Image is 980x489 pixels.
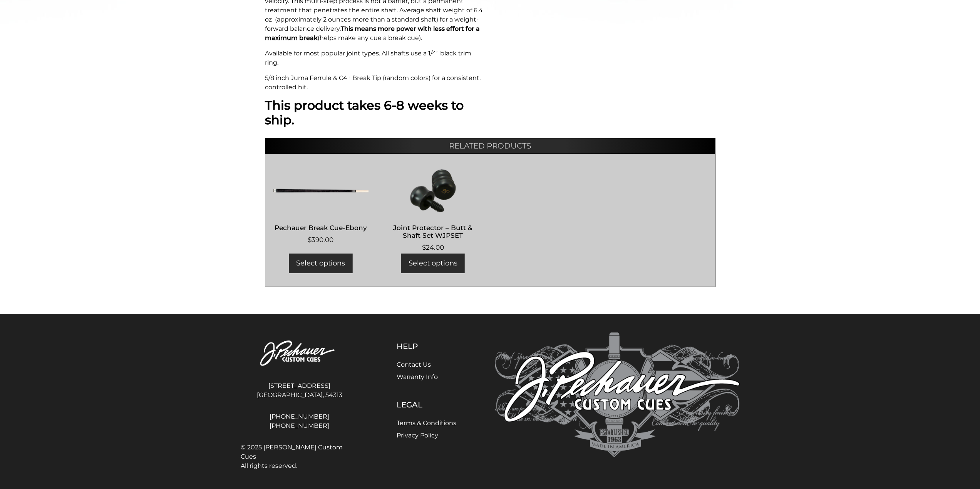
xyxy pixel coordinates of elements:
span: © 2025 [PERSON_NAME] Custom Cues All rights reserved. [241,443,358,471]
strong: This product takes 6-8 weeks to ship. [265,98,464,127]
a: Contact Us [397,361,431,368]
address: [STREET_ADDRESS] [GEOGRAPHIC_DATA], 54313 [241,378,358,403]
a: Warranty Info [397,373,438,381]
span: $ [422,244,426,251]
bdi: 24.00 [422,244,444,251]
a: [PHONE_NUMBER] [241,412,358,421]
h5: Help [397,342,456,351]
a: Joint Protector – Butt & Shaft Set WJPSET $24.00 [385,167,481,252]
a: [PHONE_NUMBER] [241,421,358,431]
h2: Related products [265,138,715,154]
a: Pechauer Break Cue-Ebony $390.00 [273,167,369,245]
img: Pechauer Break Cue-Ebony [273,167,369,214]
h2: Pechauer Break Cue-Ebony [273,220,369,235]
h2: Joint Protector – Butt & Shaft Set WJPSET [385,220,481,243]
p: 5/8 inch Juma Ferrule & C4+ Break Tip (random colors) for a consistent, controlled hit. [265,73,486,92]
a: Select options for “Joint Protector - Butt & Shaft Set WJPSET” [401,254,465,273]
img: Pechauer Custom Cues [495,332,740,457]
bdi: 390.00 [308,236,333,244]
strong: This means more power with less effort for a maximum break [265,25,480,42]
img: Joint Protector - Butt & Shaft Set WJPSET [385,167,481,214]
span: $ [308,236,312,244]
h5: Legal [397,400,456,409]
p: Available for most popular joint types. All shafts use a 1/4" black trim ring. [265,49,486,67]
img: Pechauer Custom Cues [241,332,358,375]
a: Privacy Policy [397,432,438,439]
a: Add to cart: “Pechauer Break Cue-Ebony” [289,254,352,273]
a: Terms & Conditions [397,419,456,427]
